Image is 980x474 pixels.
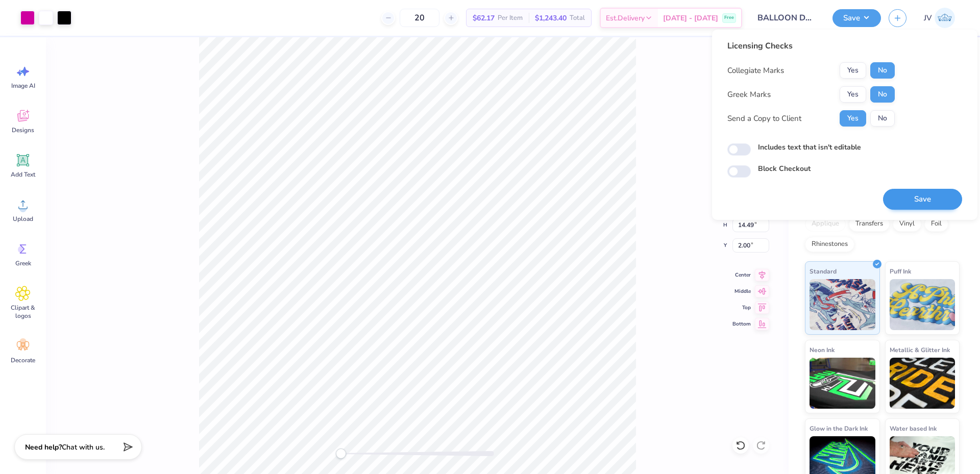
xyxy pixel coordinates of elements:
img: Neon Ink [810,358,875,409]
span: Designs [12,126,34,134]
span: Decorate [11,356,35,364]
button: Yes [840,62,866,79]
div: Transfers [849,216,890,232]
span: Puff Ink [890,266,911,277]
img: Standard [810,279,875,330]
span: Add Text [11,170,35,179]
span: Image AI [11,82,35,90]
span: Water based Ink [890,423,937,434]
button: Yes [840,110,866,127]
span: Upload [13,215,33,223]
span: Per Item [498,13,523,23]
button: Yes [840,86,866,103]
span: JV [924,12,932,24]
img: Puff Ink [890,279,955,330]
button: No [870,86,895,103]
span: $62.17 [473,13,495,23]
span: Center [732,271,751,279]
span: Bottom [732,320,751,328]
span: Middle [732,287,751,295]
span: Metallic & Glitter Ink [890,344,950,355]
div: Applique [805,216,846,232]
span: Free [724,14,734,21]
div: Send a Copy to Client [727,113,801,124]
span: Greek [15,259,31,267]
span: Chat with us. [62,442,105,452]
div: Foil [924,216,948,232]
div: Licensing Checks [727,40,895,52]
label: Block Checkout [758,163,811,174]
input: – – [400,9,439,27]
span: Total [570,13,585,23]
a: JV [919,8,960,28]
div: Greek Marks [727,89,771,101]
button: Save [883,189,962,210]
div: Rhinestones [805,237,854,252]
div: Vinyl [893,216,921,232]
button: No [870,110,895,127]
button: No [870,62,895,79]
button: Save [832,9,881,27]
span: Glow in the Dark Ink [810,423,868,434]
span: [DATE] - [DATE] [663,13,718,23]
input: Untitled Design [750,8,825,28]
div: Collegiate Marks [727,65,784,77]
div: Accessibility label [336,448,346,459]
img: Jo Vincent [935,8,955,28]
strong: Need help? [25,442,62,452]
span: Est. Delivery [606,13,645,23]
span: Clipart & logos [6,304,40,320]
img: Metallic & Glitter Ink [890,358,955,409]
span: Standard [810,266,837,277]
span: Top [732,304,751,312]
label: Includes text that isn't editable [758,142,861,153]
span: Neon Ink [810,344,835,355]
span: $1,243.40 [535,13,567,23]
